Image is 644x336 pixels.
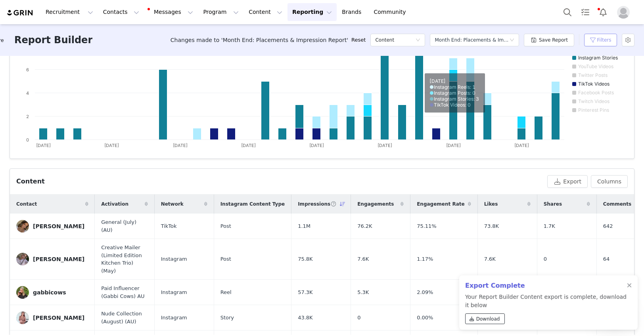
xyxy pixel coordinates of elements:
[476,315,500,323] span: Download
[465,293,627,327] p: Your Report Builder Content export is complete, download it below
[220,222,231,230] span: Post
[14,33,92,47] h3: Report Builder
[369,3,414,21] a: Community
[220,288,232,296] span: Reel
[241,143,256,148] text: [DATE]
[484,255,496,263] span: 7.6K
[33,315,84,321] div: [PERSON_NAME]
[101,200,128,208] span: Activation
[357,222,372,230] span: 76.2K
[484,222,499,230] span: 73.8K
[161,255,187,263] span: Instagram
[161,314,187,322] span: Instagram
[161,222,177,230] span: TikTok
[417,288,433,296] span: 2.09%
[514,143,529,148] text: [DATE]
[375,34,394,46] h5: Content
[357,314,360,322] span: 0
[161,200,184,208] span: Network
[617,6,630,19] img: placeholder-profile.jpg
[603,222,613,230] span: 642
[298,200,336,208] span: Impressions
[578,63,613,69] text: YouTube Videos
[544,200,562,208] span: Shares
[101,218,148,234] span: General (July) (AU)
[578,107,609,113] text: Pinterest Pins
[578,90,614,95] text: Facebook Posts
[101,284,148,300] span: Paid Influencer (Gabbi Cows) AU
[26,90,29,96] text: 4
[465,281,627,290] h2: Export Complete
[33,256,84,262] div: [PERSON_NAME]
[416,38,420,43] i: icon: down
[578,98,609,104] text: Twitch Videos
[173,143,188,148] text: [DATE]
[26,114,29,119] text: 2
[220,200,285,208] span: Instagram Content Type
[484,200,498,208] span: Likes
[594,3,612,21] button: Notifications
[584,34,617,46] button: Filters
[33,289,66,296] div: gabbicows
[101,310,148,325] span: Nude Collection (August) (AU)
[577,3,594,21] a: Tasks
[603,200,632,208] span: Comments
[171,36,348,44] span: Changes made to 'Month End: Placements & Impression Report'
[26,137,29,143] text: 0
[612,6,638,19] button: Profile
[544,222,555,230] span: 1.7K
[16,200,37,208] span: Contact
[465,313,505,324] a: Download
[98,3,144,21] button: Contacts
[220,314,234,322] span: Story
[357,200,394,208] span: Engagements
[244,3,287,21] button: Content
[16,220,88,233] a: [PERSON_NAME]
[578,55,618,61] text: Instagram Stories
[298,255,312,263] span: 75.8K
[144,3,198,21] button: Messages
[16,311,88,324] a: [PERSON_NAME]
[6,9,34,17] img: grin logo
[16,253,29,265] img: ef52fb39-9cba-42db-8314-46d229e066b3.jpg
[309,143,324,148] text: [DATE]
[33,223,84,229] div: [PERSON_NAME]
[578,72,608,78] text: Twitter Posts
[417,255,433,263] span: 1.17%
[337,3,368,21] a: Brands
[198,3,243,21] button: Program
[41,3,98,21] button: Recruitment
[298,222,310,230] span: 1.1M
[510,38,514,43] i: icon: down
[101,244,148,275] span: Creative Mailer (Limited Edition Kitchen Trio) (May)
[446,143,461,148] text: [DATE]
[603,255,610,263] span: 64
[16,220,29,233] img: fa6f1591-e4bc-4dc2-a9f7-336ca34323cf.jpg
[16,253,88,265] a: [PERSON_NAME]
[36,143,51,148] text: [DATE]
[26,67,29,73] text: 6
[16,177,45,186] div: Content
[417,222,437,230] span: 75.11%
[298,288,312,296] span: 57.3K
[351,36,366,44] a: Reset
[220,255,231,263] span: Post
[544,255,547,263] span: 0
[435,34,509,46] div: Month End: Placements & Impression Report
[357,255,369,263] span: 7.6K
[298,314,312,322] span: 43.8K
[161,288,187,296] span: Instagram
[591,175,628,188] button: Columns
[378,143,392,148] text: [DATE]
[524,34,574,46] button: Save Report
[16,286,29,299] img: ff403a46-4920-4196-bf4a-f53b5670d269.jpg
[417,200,464,208] span: Engagement Rate
[578,81,609,87] text: TikTok Videos
[417,314,433,322] span: 0.00%
[16,311,29,324] img: 051a3ac4-5285-4db2-a6a1-e2113f0172d1.jpg
[357,288,369,296] span: 5.3K
[559,3,576,21] button: Search
[287,3,337,21] button: Reporting
[547,175,588,188] button: Export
